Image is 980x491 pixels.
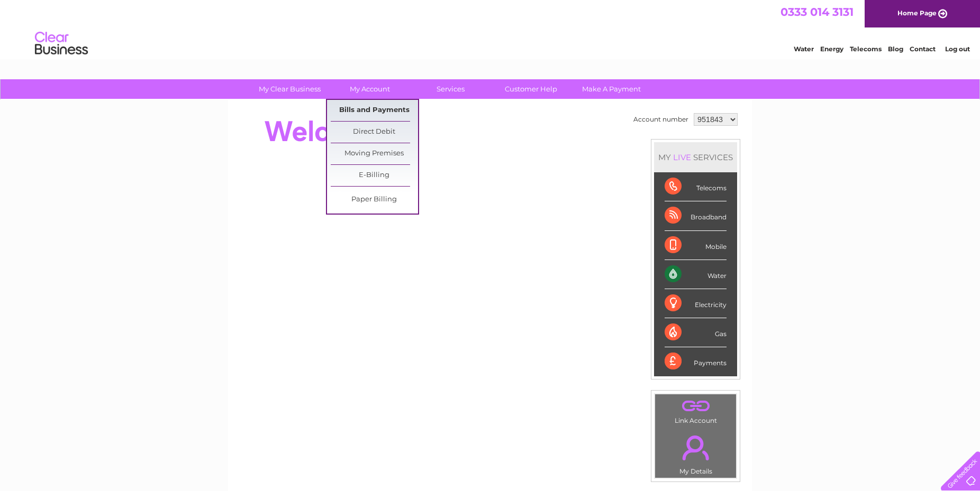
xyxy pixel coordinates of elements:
[331,122,418,143] a: Direct Debit
[888,45,903,53] a: Blog
[331,100,418,121] a: Bills and Payments
[326,79,414,99] a: My Account
[665,231,727,260] div: Mobile
[331,165,418,186] a: E-Billing
[665,318,727,347] div: Gas
[631,110,691,128] td: Account number
[665,172,727,201] div: Telecoms
[331,143,418,164] a: Moving Premises
[487,79,575,99] a: Customer Help
[665,201,727,230] div: Broadband
[568,79,655,99] a: Make A Payment
[658,429,733,466] a: .
[654,142,737,172] div: MY SERVICES
[781,5,854,18] a: 0333 014 3131
[850,45,882,53] a: Telecoms
[241,6,741,51] div: Clear Business is a trading name of Verastar Limited (registered in [GEOGRAPHIC_DATA] No. 3667643...
[945,45,970,53] a: Log out
[655,427,737,478] td: My Details
[794,45,814,53] a: Water
[665,260,727,289] div: Water
[820,45,843,53] a: Energy
[665,347,727,376] div: Payments
[910,45,936,53] a: Contact
[407,79,494,99] a: Services
[671,152,693,162] div: LIVE
[246,79,333,99] a: My Clear Business
[665,289,727,318] div: Electricity
[658,397,733,415] a: .
[655,394,737,427] td: Link Account
[331,189,418,210] a: Paper Billing
[34,27,88,60] img: logo.png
